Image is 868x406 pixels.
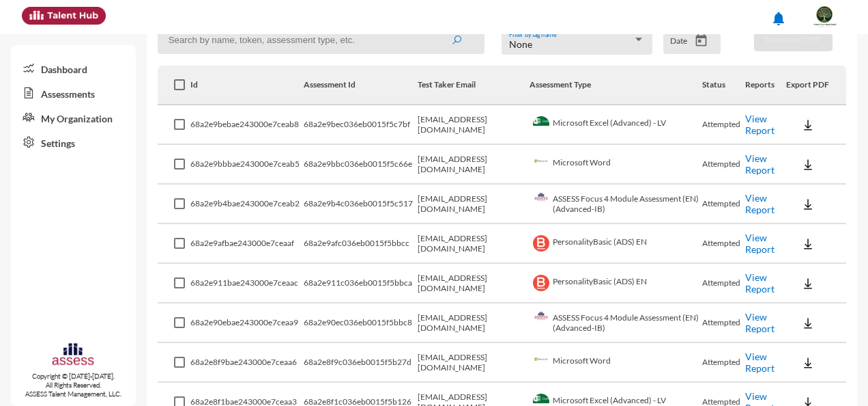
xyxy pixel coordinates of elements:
[158,26,484,54] input: Search by name, token, assessment type, etc.
[418,224,530,264] td: [EMAIL_ADDRESS][DOMAIN_NAME]
[689,33,713,48] button: Open calendar
[702,343,745,383] td: Attempted
[418,303,530,343] td: [EMAIL_ADDRESS][DOMAIN_NAME]
[304,264,418,303] td: 68a2e911c036eb0015f5bbca
[190,224,304,264] td: 68a2e9afbae243000e7ceaaf
[745,311,775,334] a: View Report
[418,264,530,303] td: [EMAIL_ADDRESS][DOMAIN_NAME]
[770,10,787,27] mat-icon: notifications
[786,66,846,105] th: Export PDF
[190,343,304,383] td: 68a2e8f9bae243000e7ceaa6
[530,264,701,303] td: PersonalityBasic (ADS) EN
[190,145,304,185] td: 68a2e9bbbae243000e7ceab5
[530,224,701,264] td: PersonalityBasic (ADS) EN
[530,105,701,145] td: Microsoft Excel (Advanced) - LV
[418,105,530,145] td: [EMAIL_ADDRESS][DOMAIN_NAME]
[702,66,745,105] th: Status
[304,185,418,224] td: 68a2e9b4c036eb0015f5c517
[11,81,136,105] a: Assessments
[190,185,304,224] td: 68a2e9b4bae243000e7ceab2
[530,303,701,343] td: ASSESS Focus 4 Module Assessment (EN) (Advanced-IB)
[530,343,701,383] td: Microsoft Word
[304,145,418,185] td: 68a2e9bbc036eb0015f5c66e
[11,56,136,81] a: Dashboard
[745,271,775,295] a: View Report
[304,105,418,145] td: 68a2e9bec036eb0015f5c7bf
[190,105,304,145] td: 68a2e9bebae243000e7ceab8
[754,29,833,51] button: Download PDF
[745,152,775,176] a: View Report
[702,185,745,224] td: Attempted
[304,343,418,383] td: 68a2e8f9c036eb0015f5b27d
[702,224,745,264] td: Attempted
[530,66,701,105] th: Assessment Type
[11,372,136,398] p: Copyright © [DATE]-[DATE]. All Rights Reserved. ASSESS Talent Management, LLC.
[11,130,136,154] a: Settings
[509,38,532,50] span: None
[418,145,530,185] td: [EMAIL_ADDRESS][DOMAIN_NAME]
[418,185,530,224] td: [EMAIL_ADDRESS][DOMAIN_NAME]
[530,185,701,224] td: ASSESS Focus 4 Module Assessment (EN) (Advanced-IB)
[702,145,745,185] td: Attempted
[745,232,775,255] a: View Report
[418,66,530,105] th: Test Taker Email
[745,351,775,374] a: View Report
[702,105,745,145] td: Attempted
[304,224,418,264] td: 68a2e9afc036eb0015f5bbcc
[418,343,530,383] td: [EMAIL_ADDRESS][DOMAIN_NAME]
[190,303,304,343] td: 68a2e90ebae243000e7ceaa9
[190,264,304,303] td: 68a2e911bae243000e7ceaac
[51,342,95,369] img: assesscompany-logo.png
[766,34,821,44] span: Download PDF
[745,66,786,105] th: Reports
[190,66,304,105] th: Id
[11,105,136,130] a: My Organization
[530,145,701,185] td: Microsoft Word
[745,192,775,215] a: View Report
[702,303,745,343] td: Attempted
[304,66,418,105] th: Assessment Id
[702,264,745,303] td: Attempted
[304,303,418,343] td: 68a2e90ec036eb0015f5bbc8
[745,113,775,136] a: View Report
